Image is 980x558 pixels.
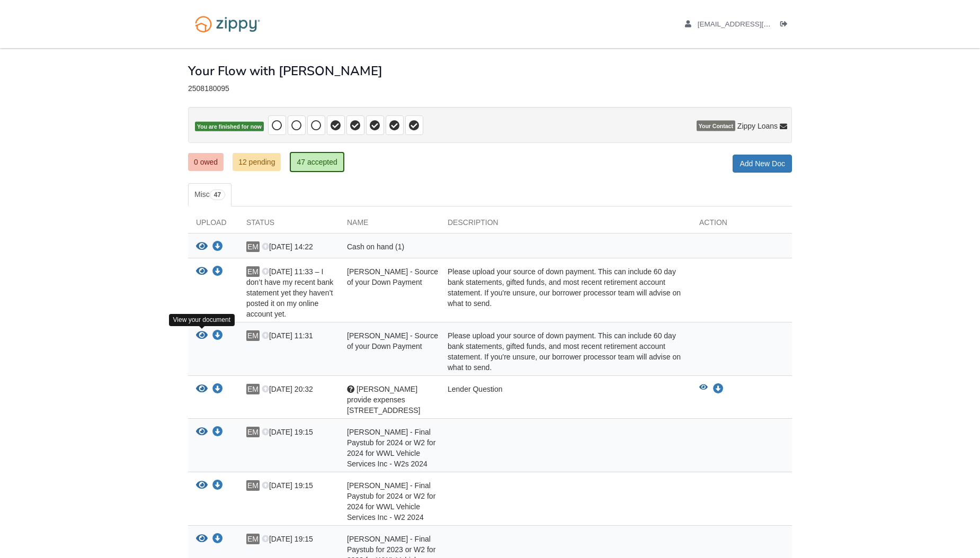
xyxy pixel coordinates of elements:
[440,217,691,233] div: Description
[212,385,223,394] a: Download Ernest provide expenses 1506 Everest Lane
[212,268,223,276] a: Download Edward Olivares - Source of your Down Payment
[691,217,792,233] div: Action
[196,534,208,545] button: View Ernesto Munoz - Final Paystub for 2023 or W2 for 2023 for WWL Vehicle Services Inc - W2s 2023
[440,330,691,373] div: Please upload your source of down payment. This can include 60 day bank statements, gifted funds,...
[246,266,260,277] span: EM
[733,155,792,173] a: Add New Doc
[262,481,313,490] span: [DATE] 19:15
[713,385,724,393] a: Download Ernest provide expenses 1506 Everest Lane
[347,481,435,521] span: [PERSON_NAME] - Final Paystub for 2024 or W2 for 2024 for WWL Vehicle Services Inc - W2 2024
[188,11,267,38] img: Logo
[246,427,260,437] span: EM
[246,267,333,318] span: [DATE] 11:33 – I don’t have my recent bank statement yet they haven’t posted it on my online acco...
[685,20,819,31] a: edit profile
[196,480,208,491] button: View Ernesto Munoz - Final Paystub for 2024 or W2 for 2024 for WWL Vehicle Services Inc - W2 2024
[737,121,778,131] span: Zippy Loans
[233,153,281,171] a: 12 pending
[698,20,819,28] span: eolivares@blueleafresidential.com
[196,384,208,395] button: View Ernest provide expenses 1506 Everest Lane
[212,243,223,251] a: Download Cash on hand (1)
[188,183,231,206] a: Misc
[212,332,223,340] a: Download Ernesto Munoz - Source of your Down Payment
[210,190,225,200] span: 47
[262,242,313,251] span: [DATE] 14:22
[195,122,264,132] span: You are finished for now
[246,384,260,394] span: EM
[196,330,208,341] button: View Ernesto Munoz - Source of your Down Payment
[697,121,735,131] span: Your Contact
[169,314,235,326] div: View your document
[347,428,435,468] span: [PERSON_NAME] - Final Paystub for 2024 or W2 for 2024 for WWL Vehicle Services Inc - W2s 2024
[246,241,260,252] span: EM
[347,331,438,350] span: [PERSON_NAME] - Source of your Down Payment
[780,20,792,31] a: Log out
[196,266,208,277] button: View Edward Olivares - Source of your Down Payment
[188,217,238,233] div: Upload
[212,428,223,437] a: Download Ernesto Munoz - Final Paystub for 2024 or W2 for 2024 for WWL Vehicle Services Inc - W2s...
[290,152,344,172] a: 47 accepted
[188,84,792,93] div: 2508180095
[347,267,438,286] span: [PERSON_NAME] - Source of your Down Payment
[699,384,708,394] button: View Ernest provide expenses 1506 Everest Lane
[262,385,313,393] span: [DATE] 20:32
[212,535,223,544] a: Download Ernesto Munoz - Final Paystub for 2023 or W2 for 2023 for WWL Vehicle Services Inc - W2s...
[196,427,208,438] button: View Ernesto Munoz - Final Paystub for 2024 or W2 for 2024 for WWL Vehicle Services Inc - W2s 2024
[188,64,382,78] h1: Your Flow with [PERSON_NAME]
[347,385,420,415] span: [PERSON_NAME] provide expenses [STREET_ADDRESS]
[246,534,260,544] span: EM
[212,482,223,490] a: Download Ernesto Munoz - Final Paystub for 2024 or W2 for 2024 for WWL Vehicle Services Inc - W2 ...
[262,331,313,340] span: [DATE] 11:31
[246,330,260,341] span: EM
[246,480,260,491] span: EM
[262,535,313,543] span: [DATE] 19:15
[440,384,691,416] div: Lender Question
[196,241,208,253] button: View Cash on hand (1)
[347,242,404,251] span: Cash on hand (1)
[188,153,224,171] a: 0 owed
[339,217,440,233] div: Name
[238,217,339,233] div: Status
[440,266,691,319] div: Please upload your source of down payment. This can include 60 day bank statements, gifted funds,...
[262,428,313,436] span: [DATE] 19:15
